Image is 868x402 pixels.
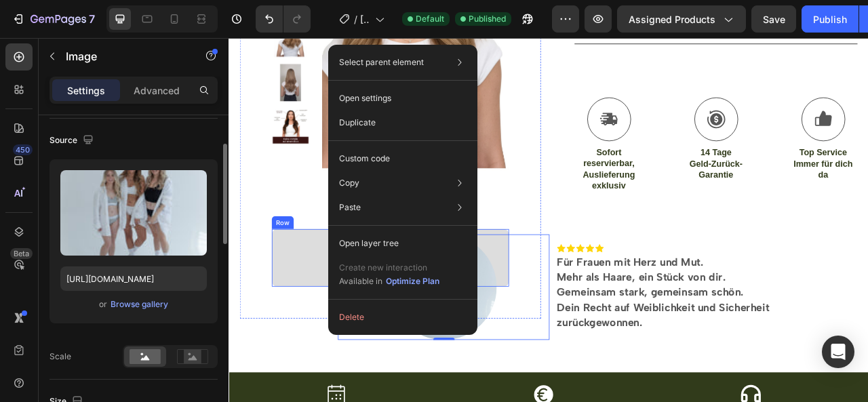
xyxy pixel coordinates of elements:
[813,12,847,26] div: Publish
[339,276,382,286] span: Available in
[50,350,71,363] div: Scale
[229,38,868,402] iframe: Design area
[339,237,399,249] p: Open layer tree
[385,275,440,288] button: Optimize Plan
[339,201,361,214] p: Paste
[339,56,424,68] p: Select parent element
[155,230,184,243] div: Image
[417,315,654,331] strong: Gemeinsam stark, gemeinsam schön.
[110,298,169,311] button: Browse gallery
[205,249,340,384] img: gempages_583672035293528916-0354c3d5-0094-4cd7-8edf-e8e26113b3a1.jpg
[802,5,859,33] button: Publish
[416,13,444,25] span: Default
[417,277,603,293] strong: Für Frauen mit Herz und Mut.
[339,153,390,165] p: Custom code
[386,275,439,287] div: Optimize Plan
[469,13,506,25] span: Published
[13,144,33,155] div: 450
[66,48,181,64] p: Image
[417,334,687,369] strong: Dein Recht auf Weiblichkeit und Sicherheit zurückgewonnen.
[339,92,391,104] p: Open settings
[60,170,207,256] img: preview-image
[99,296,107,313] span: or
[67,83,105,98] p: Settings
[417,296,631,312] strong: Mehr als Haare, ein Stück von dir.
[339,117,376,129] p: Duplicate
[586,154,654,180] strong: Geld-Zurück-Garantie
[713,153,799,182] p: Immer für dich da
[751,5,796,33] button: Save
[334,305,472,329] button: Delete
[576,139,663,153] p: 14 Tage
[339,261,440,275] p: Create new interaction
[763,14,785,25] span: Save
[360,12,370,26] span: [PERSON_NAME] Caramel Front
[134,83,180,98] p: Advanced
[111,298,168,310] div: Browse gallery
[617,5,746,33] button: Assigned Products
[5,5,101,33] button: 7
[822,336,854,368] div: Open Intercom Messenger
[50,132,96,150] div: Source
[339,177,359,189] p: Copy
[354,12,357,26] span: /
[713,139,799,153] p: Top Service
[256,5,311,33] div: Undo/Redo
[10,248,33,259] div: Beta
[89,11,95,27] p: 7
[440,139,526,195] p: Sofort reservierbar, Auslieferung exklusiv
[60,266,207,291] input: https://example.com/image.jpg
[629,12,715,26] span: Assigned Products
[57,228,79,241] div: Row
